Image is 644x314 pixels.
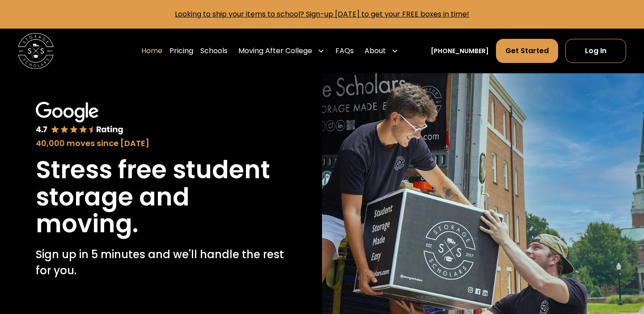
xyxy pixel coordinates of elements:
div: 40,000 moves since [DATE] [36,137,286,149]
a: Looking to ship your items to school? Sign-up [DATE] to get your FREE boxes in time! [175,9,469,19]
img: Google 4.7 star rating [36,102,123,135]
a: [PHONE_NUMBER] [431,46,489,56]
p: Sign up in 5 minutes and we'll handle the rest for you. [36,247,286,279]
a: Home [141,38,162,63]
img: Storage Scholars main logo [18,33,54,69]
div: Moving After College [238,46,312,56]
div: Moving After College [235,38,328,63]
a: home [18,33,54,69]
a: Schools [200,38,228,63]
a: FAQs [335,38,354,63]
a: Get Started [496,39,558,63]
a: Log In [565,39,626,63]
div: About [361,38,402,63]
a: Pricing [169,38,193,63]
div: About [364,46,386,56]
h1: Stress free student storage and moving. [36,156,286,238]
